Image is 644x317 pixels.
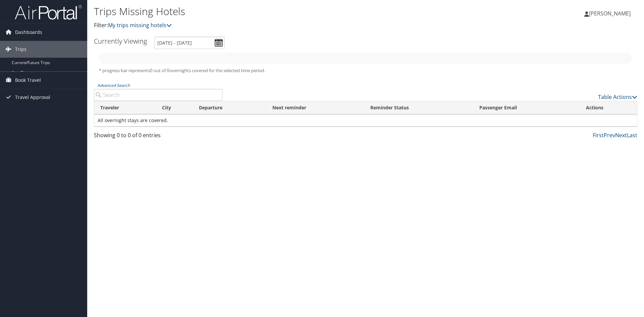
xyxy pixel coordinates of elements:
a: [PERSON_NAME] [584,3,637,23]
a: My trips missing hotels [108,21,172,29]
span: Dashboards [15,24,42,41]
input: [DATE] - [DATE] [154,37,225,49]
th: Reminder Status [364,101,473,114]
a: Advanced Search [97,83,130,88]
span: Trips [15,41,26,58]
span: Book Travel [15,72,41,89]
h1: Trips Missing Hotels [94,4,456,18]
th: Departure: activate to sort column descending [193,101,266,114]
span: 0 out of 0 [150,67,169,73]
a: Table Actions [598,93,637,101]
th: Next reminder [266,101,365,114]
th: Traveler: activate to sort column ascending [94,101,156,114]
td: All overnight stays are covered. [94,114,637,126]
th: City: activate to sort column ascending [156,101,193,114]
th: Actions [580,101,637,114]
a: Last [627,131,637,139]
a: First [593,131,604,139]
a: Next [615,131,627,139]
span: [PERSON_NAME] [589,10,631,17]
input: Advanced Search [94,89,222,101]
h3: Currently Viewing [94,37,147,46]
a: Prev [604,131,615,139]
th: Passenger Email: activate to sort column ascending [473,101,580,114]
p: Filter: [94,21,456,30]
img: airportal-logo.png [15,4,82,20]
h5: * progress bar represents overnights covered for the selected time period. [99,67,632,74]
span: Travel Approval [15,89,50,106]
div: Showing 0 to 0 of 0 entries [94,131,222,143]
